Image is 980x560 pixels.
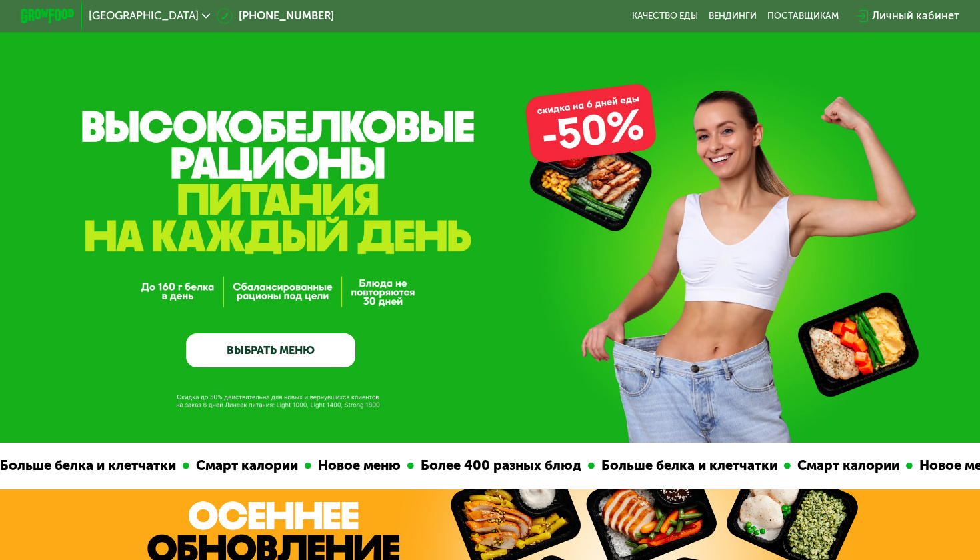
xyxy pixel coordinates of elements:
[188,455,303,476] div: Смарт калории
[632,11,698,21] a: Качество еды
[593,455,783,476] div: Больше белка и клетчатки
[767,11,839,21] div: поставщикам
[89,11,199,21] span: [GEOGRAPHIC_DATA]
[709,11,757,21] a: Вендинги
[310,455,406,476] div: Новое меню
[413,455,587,476] div: Более 400 разных блюд
[186,333,355,367] a: ВЫБРАТЬ МЕНЮ
[872,8,959,25] div: Личный кабинет
[789,455,905,476] div: Смарт калории
[217,8,334,25] a: [PHONE_NUMBER]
